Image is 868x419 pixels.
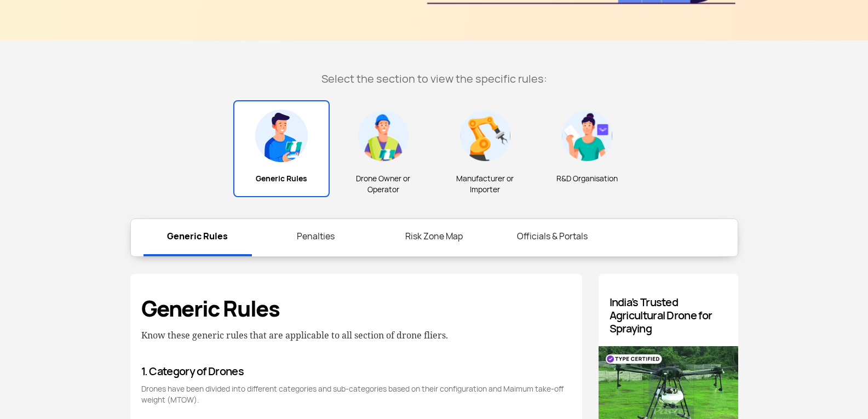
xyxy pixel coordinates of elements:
[543,173,631,184] span: R&D Organisation
[459,110,511,162] img: Manufacturer or Importer
[561,110,613,162] img: R&D Organisation
[357,110,410,162] img: Drone Owner or <br/> Operator
[141,383,571,405] p: Drones have been divided into different categories and sub-categories based on their configuratio...
[141,365,571,378] h4: 1. Category of Drones
[380,219,488,254] a: Risk Zone Map
[141,328,571,343] p: Know these generic rules that are applicable to all section of drone fliers.
[262,219,370,254] a: Penalties
[238,173,325,184] span: Generic Rules
[339,173,428,195] span: Drone Owner or Operator
[143,219,252,256] a: Generic Rules
[141,296,571,322] h3: Generic Rules
[441,173,530,195] span: Manufacturer or Importer
[498,219,607,254] a: Officials & Portals
[255,110,308,162] img: Generic Rules
[610,296,727,335] h4: India’s Trusted Agricultural Drone for Spraying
